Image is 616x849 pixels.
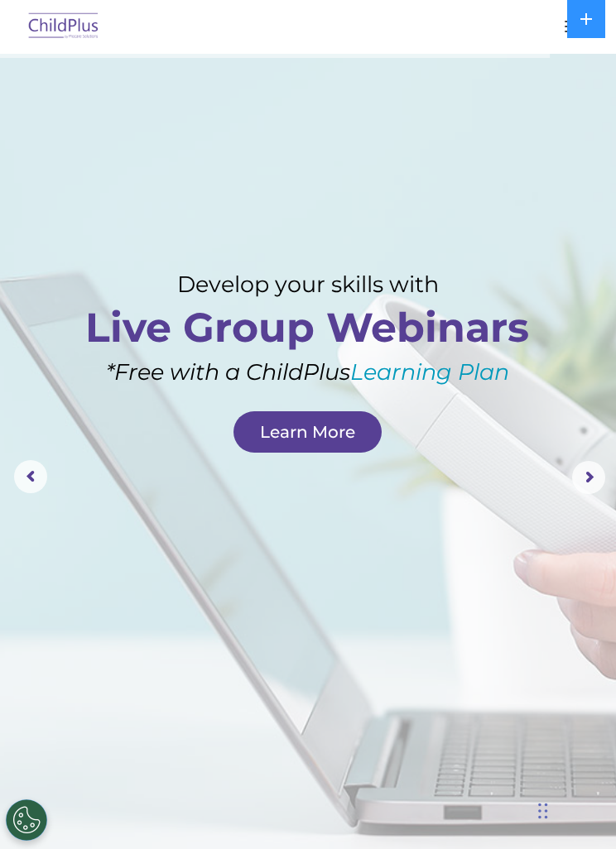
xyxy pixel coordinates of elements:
[84,271,531,298] rs-layer: Develop your skills with
[337,670,616,849] iframe: Chat Widget
[25,7,103,46] img: ChildPlus by Procare Solutions
[265,96,315,108] span: Last name
[265,164,335,176] span: Phone number
[538,786,548,836] div: Drag
[84,359,531,386] rs-layer: *Free with a ChildPlus
[350,358,509,386] a: Learning Plan
[233,411,382,453] a: Learn More
[6,799,47,841] button: Cookies Settings
[53,307,562,348] rs-layer: Live Group Webinars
